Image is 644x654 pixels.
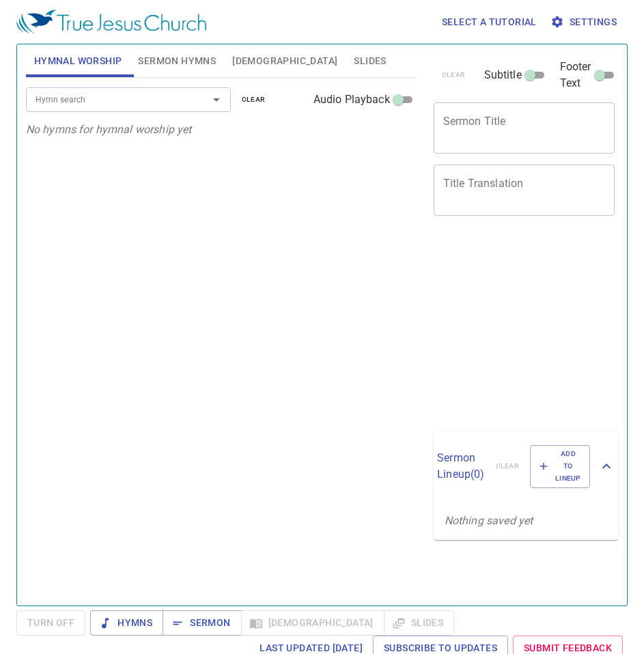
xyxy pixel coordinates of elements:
[428,230,580,426] iframe: from-child
[232,53,337,70] span: [DEMOGRAPHIC_DATA]
[173,614,230,631] span: Sermon
[548,10,622,35] button: Settings
[434,431,618,502] div: Sermon Lineup(0)clearAdd to Lineup
[484,67,522,83] span: Subtitle
[234,91,274,108] button: clear
[34,53,122,70] span: Hymnal Worship
[437,450,484,483] p: Sermon Lineup ( 0 )
[436,10,542,35] button: Select a tutorial
[560,59,591,91] span: Footer Text
[553,14,617,31] span: Settings
[16,10,206,34] img: True Jesus Church
[445,514,533,527] i: Nothing saved yet
[101,614,152,631] span: Hymns
[442,14,537,31] span: Select a tutorial
[207,90,226,109] button: Open
[90,610,163,636] button: Hymns
[163,610,241,636] button: Sermon
[530,445,590,488] button: Add to Lineup
[138,53,216,70] span: Sermon Hymns
[242,94,266,106] span: clear
[354,53,386,70] span: Slides
[539,448,581,485] span: Add to Lineup
[313,91,390,108] span: Audio Playback
[26,123,192,136] i: No hymns for hymnal worship yet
